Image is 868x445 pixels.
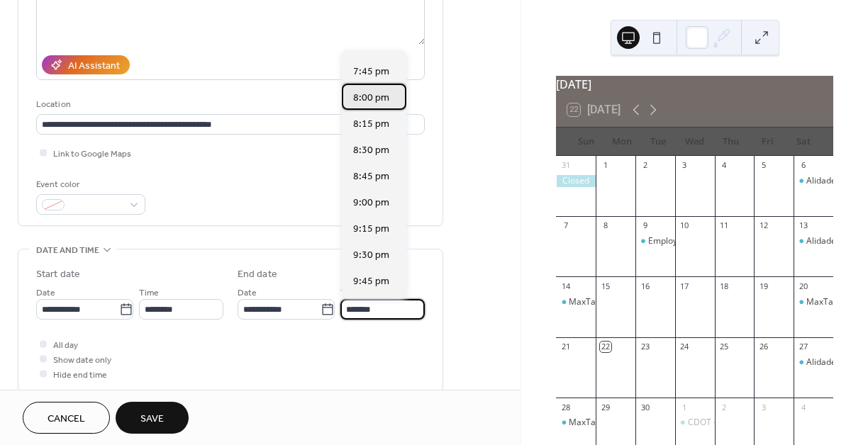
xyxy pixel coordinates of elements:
span: 9:00 pm [353,196,389,210]
div: 26 [758,342,769,352]
div: 6 [798,160,808,171]
div: Wed [677,128,713,156]
div: 20 [798,281,808,291]
div: 31 [560,160,571,171]
div: 15 [600,281,611,291]
span: 7:45 pm [353,64,389,79]
span: Date and time [36,243,99,258]
div: MaxTaps [GEOGRAPHIC_DATA] [569,296,693,308]
div: 2 [719,402,730,412]
div: Location [36,97,422,112]
div: 7 [560,220,571,231]
div: MaxTaps [GEOGRAPHIC_DATA] [569,417,693,429]
div: AI Assistant [68,59,120,74]
div: Alidade Brewery [794,175,833,187]
div: 3 [679,160,690,171]
div: 13 [798,220,808,231]
span: 9:15 pm [353,222,389,237]
span: Save [140,412,164,427]
div: [DATE] [556,76,833,93]
div: 18 [719,281,730,291]
span: Time [139,286,159,300]
div: Tue [640,128,677,156]
div: 21 [560,342,571,352]
div: MaxTaps Highlands Ranch [794,296,833,308]
div: Event color [36,177,143,192]
button: Cancel [23,402,110,434]
span: All day [53,338,78,353]
div: Alidade Brewing [794,235,833,247]
div: CDOT - Golden [688,417,747,429]
span: 8:30 pm [353,143,389,158]
div: Thu [713,128,749,156]
span: 8:15 pm [353,117,389,132]
div: 27 [798,342,808,352]
div: 9 [640,220,650,231]
div: Mon [604,128,640,156]
div: 19 [758,281,769,291]
span: 8:00 pm [353,91,389,106]
div: 24 [679,342,690,352]
div: 10 [679,220,690,231]
button: Save [116,402,189,434]
div: Start date [36,267,80,282]
div: 22 [600,342,611,352]
div: Alidade Brewing [794,356,833,368]
span: Cancel [48,412,85,427]
button: AI Assistant [42,55,130,74]
div: 23 [640,342,650,352]
div: 14 [560,281,571,291]
div: Closed [556,175,596,187]
div: MaxTaps Highlands Ranch [556,417,596,429]
div: 8 [600,220,611,231]
div: Sun [567,128,603,156]
div: 25 [719,342,730,352]
span: 8:45 pm [353,169,389,184]
span: Hide end time [53,368,107,383]
div: 3 [758,402,769,412]
div: 30 [640,402,650,412]
div: End date [238,267,277,282]
div: 4 [798,402,808,412]
div: CDOT - Golden [675,417,715,429]
div: 28 [560,402,571,412]
div: MaxTaps Highlands Ranch [556,296,596,308]
div: 1 [600,160,611,171]
div: 5 [758,160,769,171]
span: Date [238,286,257,300]
div: 16 [640,281,650,291]
div: Fri [750,128,786,156]
div: 2 [640,160,650,171]
div: 11 [719,220,730,231]
div: 1 [679,402,690,412]
span: Link to Google Maps [53,147,131,162]
div: 17 [679,281,690,291]
span: Time [340,286,360,300]
div: Employee Appreciation Lunch - Private Event [635,235,675,247]
div: Sat [786,128,822,156]
span: 9:45 pm [353,274,389,289]
span: 9:30 pm [353,248,389,263]
div: Employee Appreciation Lunch - Private Event [648,235,824,247]
div: 12 [758,220,769,231]
div: 4 [719,160,730,171]
span: Show date only [53,353,111,368]
span: Date [36,286,55,300]
div: 29 [600,402,611,412]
